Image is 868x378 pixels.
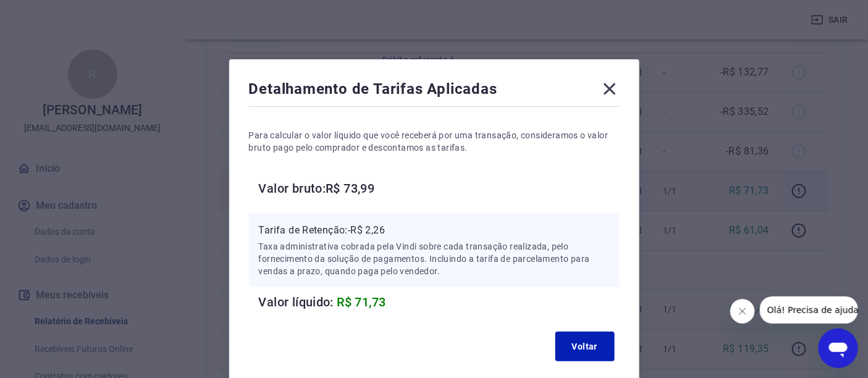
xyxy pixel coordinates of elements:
[555,332,615,361] button: Voltar
[259,223,610,238] p: Tarifa de Retenção: -R$ 2,26
[259,292,620,312] h6: Valor líquido:
[249,79,620,104] div: Detalhamento de Tarifas Aplicadas
[760,296,858,324] iframe: Mensagem da empresa
[259,178,620,198] h6: Valor bruto: R$ 73,99
[337,295,386,309] span: R$ 71,73
[819,329,858,368] iframe: Botão para abrir a janela de mensagens
[249,129,620,154] p: Para calcular o valor líquido que você receberá por uma transação, consideramos o valor bruto pag...
[730,299,755,324] iframe: Fechar mensagem
[7,9,104,19] span: Olá! Precisa de ajuda?
[259,240,610,277] p: Taxa administrativa cobrada pela Vindi sobre cada transação realizada, pelo fornecimento da soluç...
